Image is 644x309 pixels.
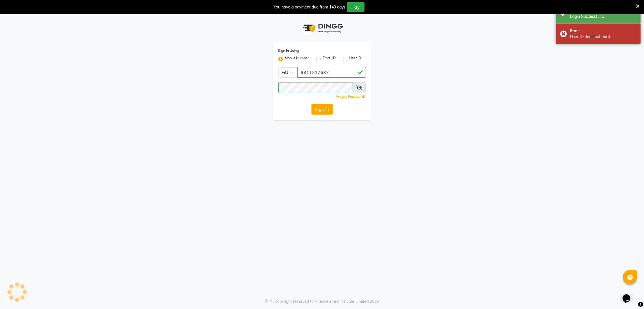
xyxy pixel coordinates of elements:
[570,14,636,19] div: Login Successfully.
[350,56,361,62] label: User ID
[278,48,300,53] label: Sign In Using:
[570,28,636,34] div: Error
[323,56,336,62] label: Email ID
[620,286,638,303] iframe: chat widget
[274,4,346,10] div: You have a payment due from 149 days
[347,2,364,12] button: Pay
[570,34,636,40] div: User ID does not exist.
[285,56,309,62] label: Mobile Number
[278,82,353,93] input: Username
[300,20,345,36] img: logo1.svg
[297,67,366,78] input: Username
[337,94,366,99] a: Forgot Password?
[311,104,333,115] button: Sign In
